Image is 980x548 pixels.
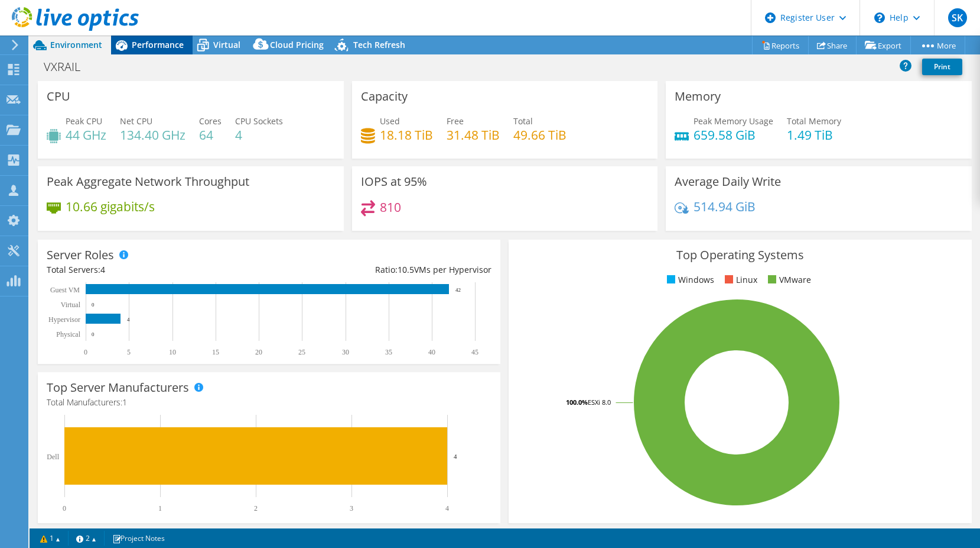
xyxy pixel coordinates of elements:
[56,330,80,339] text: Physical
[212,348,219,356] text: 15
[350,504,353,512] text: 3
[47,249,114,262] h3: Server Roles
[66,115,102,127] span: Peak CPU
[127,317,130,323] text: 4
[66,128,106,141] h4: 44 GHz
[361,90,408,103] h3: Capacity
[158,504,162,512] text: 1
[47,175,249,188] h3: Peak Aggregate Network Throughput
[385,348,392,356] text: 35
[922,59,962,75] a: Print
[199,128,222,141] h4: 64
[104,531,173,546] a: Project Notes
[84,348,87,356] text: 0
[694,115,773,127] span: Peak Memory Usage
[38,60,99,73] h1: VXRAIL
[255,348,262,356] text: 20
[910,36,965,54] a: More
[694,200,756,213] h4: 514.94 GiB
[270,39,324,50] span: Cloud Pricing
[361,175,427,188] h3: IOPS at 95%
[694,128,773,141] h4: 659.58 GiB
[808,36,857,54] a: Share
[513,115,533,127] span: Total
[752,36,809,54] a: Reports
[447,128,500,141] h4: 31.48 TiB
[100,264,105,275] span: 4
[47,263,269,276] div: Total Servers:
[380,201,401,214] h4: 810
[675,90,721,103] h3: Memory
[675,175,781,188] h3: Average Daily Write
[235,128,283,141] h4: 4
[213,39,240,50] span: Virtual
[254,504,258,512] text: 2
[235,115,283,127] span: CPU Sockets
[398,264,414,275] span: 10.5
[120,128,185,141] h4: 134.40 GHz
[455,287,461,293] text: 42
[874,12,885,23] svg: \n
[120,115,152,127] span: Net CPU
[61,301,81,309] text: Virtual
[513,128,566,141] h4: 49.66 TiB
[50,39,102,50] span: Environment
[68,531,105,546] a: 2
[47,90,70,103] h3: CPU
[63,504,66,512] text: 0
[856,36,911,54] a: Export
[664,273,714,286] li: Windows
[48,315,80,324] text: Hypervisor
[588,398,611,407] tspan: ESXi 8.0
[447,115,464,127] span: Free
[169,348,176,356] text: 10
[132,39,184,50] span: Performance
[517,249,962,262] h3: Top Operating Systems
[428,348,435,356] text: 40
[122,397,127,408] span: 1
[66,200,155,213] h4: 10.66 gigabits/s
[566,398,588,407] tspan: 100.0%
[47,381,189,394] h3: Top Server Manufacturers
[765,273,811,286] li: VMware
[298,348,305,356] text: 25
[342,348,349,356] text: 30
[47,453,59,461] text: Dell
[199,115,222,127] span: Cores
[92,331,95,337] text: 0
[722,273,757,286] li: Linux
[92,302,95,308] text: 0
[50,286,80,294] text: Guest VM
[471,348,478,356] text: 45
[380,128,433,141] h4: 18.18 TiB
[454,453,457,460] text: 4
[32,531,69,546] a: 1
[787,115,841,127] span: Total Memory
[47,396,491,409] h4: Total Manufacturers:
[445,504,449,512] text: 4
[948,8,967,27] span: SK
[380,115,400,127] span: Used
[787,128,841,141] h4: 1.49 TiB
[127,348,131,356] text: 5
[353,39,405,50] span: Tech Refresh
[269,263,492,276] div: Ratio: VMs per Hypervisor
